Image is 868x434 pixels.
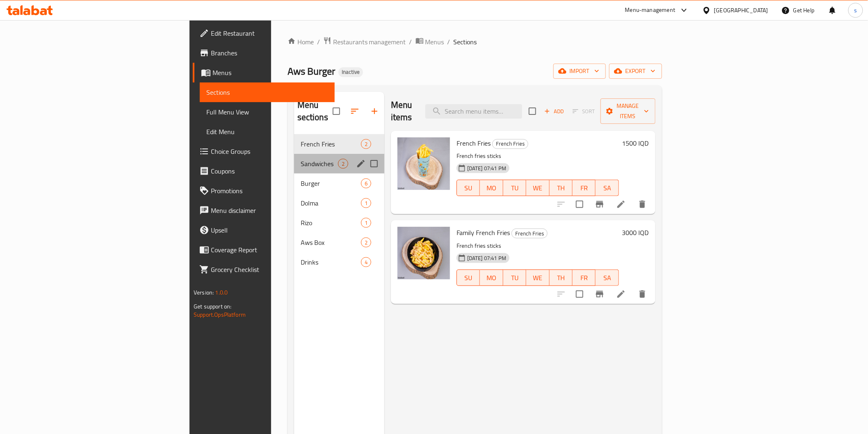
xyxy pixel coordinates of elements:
[294,174,384,193] div: Burger6
[483,272,500,284] span: MO
[507,272,523,284] span: TU
[567,105,601,118] span: Select section first
[361,257,371,267] div: items
[416,37,444,47] a: Menus
[460,272,477,284] span: SU
[301,238,361,247] span: Aws Box
[622,227,649,238] h6: 3000 IQD
[530,272,546,284] span: WE
[397,227,450,279] img: Family French Fries
[541,105,567,118] span: Add item
[457,241,619,251] p: French fries sticks
[294,233,384,252] div: Aws Box2
[193,201,334,220] a: Menu disclaimer
[599,272,615,284] span: SA
[590,194,610,214] button: Branch-specific-item
[507,182,523,194] span: TU
[193,220,334,240] a: Upsell
[573,270,596,286] button: FR
[616,289,626,299] a: Edit menu item
[345,101,365,121] span: Sort sections
[288,37,662,47] nav: breadcrumb
[425,37,444,47] span: Menus
[211,48,328,58] span: Branches
[206,127,328,137] span: Edit Menu
[457,151,619,161] p: French fries sticks
[854,6,857,15] span: s
[301,159,338,169] span: Sandwiches
[448,37,450,47] li: /
[503,270,526,286] button: TU
[457,226,510,239] span: Family French Fries
[193,181,334,201] a: Promotions
[361,219,371,227] span: 1
[576,272,592,284] span: FR
[599,182,615,194] span: SA
[361,239,371,247] span: 2
[361,178,371,188] div: items
[571,196,588,213] span: Select to update
[193,23,334,43] a: Edit Restaurant
[338,67,363,77] div: Inactive
[338,160,348,168] span: 2
[492,139,528,149] div: French Fries
[541,105,567,118] button: Add
[211,245,328,255] span: Coverage Report
[409,37,412,47] li: /
[512,228,548,238] div: French Fries
[194,287,214,298] span: Version:
[571,286,588,303] span: Select to update
[194,309,246,320] a: Support.OpsPlatform
[294,134,384,154] div: French Fries2
[550,270,573,286] button: TH
[543,107,565,116] span: Add
[211,186,328,196] span: Promotions
[714,6,768,15] div: [GEOGRAPHIC_DATA]
[503,180,526,196] button: TU
[301,257,361,267] div: Drinks
[193,260,334,279] a: Grocery Checklist
[294,213,384,233] div: Rizo1
[193,161,334,181] a: Coupons
[553,182,569,194] span: TH
[524,103,541,120] span: Select section
[616,66,656,76] span: export
[212,68,328,78] span: Menus
[301,178,361,188] span: Burger
[211,166,328,176] span: Coupons
[333,37,406,47] span: Restaurants management
[211,206,328,215] span: Menu disclaimer
[301,218,361,228] span: Rizo
[553,64,606,79] button: import
[211,265,328,274] span: Grocery Checklist
[193,43,334,63] a: Branches
[530,182,546,194] span: WE
[590,284,610,304] button: Branch-specific-item
[361,258,371,266] span: 4
[301,139,361,149] span: French Fries
[460,182,477,194] span: SU
[361,199,371,207] span: 1
[361,140,371,148] span: 2
[596,270,619,286] button: SA
[550,180,573,196] button: TH
[294,193,384,213] div: Dolma1
[323,37,406,47] a: Restaurants management
[576,182,592,194] span: FR
[553,272,569,284] span: TH
[464,164,509,172] span: [DATE] 07:41 PM
[361,180,371,187] span: 6
[391,99,416,123] h2: Menu items
[194,301,231,312] span: Get support on:
[301,198,361,208] span: Dolma
[609,64,662,79] button: export
[206,107,328,117] span: Full Menu View
[338,69,363,75] span: Inactive
[193,142,334,161] a: Choice Groups
[328,103,345,120] span: Select all sections
[294,252,384,272] div: Drinks4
